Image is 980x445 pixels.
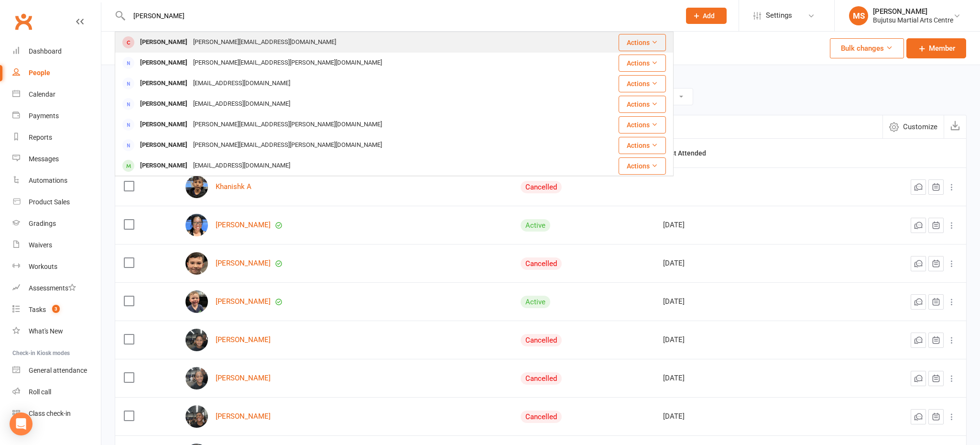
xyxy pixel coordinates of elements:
img: Isaac [185,329,208,351]
img: Jermaine [185,214,208,236]
a: Class kiosk mode [12,403,101,424]
a: Clubworx [11,10,35,33]
div: [PERSON_NAME] [873,7,953,16]
div: [PERSON_NAME] [137,138,190,152]
a: Calendar [12,84,101,105]
div: [DATE] [663,374,809,382]
div: Dashboard [29,47,62,55]
img: Khanishk [185,176,208,198]
div: Bujutsu Martial Arts Centre [873,16,953,24]
div: Roll call [29,388,51,396]
span: Last Attended [663,149,717,157]
div: [PERSON_NAME] [137,35,190,49]
div: [PERSON_NAME][EMAIL_ADDRESS][PERSON_NAME][DOMAIN_NAME] [190,138,385,152]
button: Actions [619,137,666,154]
a: [PERSON_NAME] [216,412,271,421]
div: [DATE] [663,336,809,344]
span: Add [703,12,715,20]
div: Active [521,296,550,308]
div: Workouts [29,263,57,270]
button: Actions [619,34,666,51]
div: Calendar [29,90,55,98]
div: Open Intercom Messenger [10,412,33,435]
img: Adam [185,367,208,389]
div: [EMAIL_ADDRESS][DOMAIN_NAME] [190,77,293,90]
input: Search... [126,9,674,22]
a: [PERSON_NAME] [216,336,271,344]
div: Active [521,219,550,232]
div: [PERSON_NAME][EMAIL_ADDRESS][PERSON_NAME][DOMAIN_NAME] [190,118,385,132]
a: Messages [12,148,101,170]
div: Tasks [29,306,46,313]
div: [PERSON_NAME] [137,159,190,173]
div: Payments [29,112,59,120]
div: [PERSON_NAME] [137,77,190,90]
div: Assessments [29,284,76,292]
div: Automations [29,177,67,184]
div: Waivers [29,241,52,249]
div: Reports [29,133,52,141]
button: Actions [619,96,666,113]
a: Workouts [12,256,101,278]
a: Roll call [12,381,101,403]
a: General attendance kiosk mode [12,360,101,381]
div: [PERSON_NAME][EMAIL_ADDRESS][PERSON_NAME][DOMAIN_NAME] [190,56,385,70]
div: Product Sales [29,198,70,206]
img: Andre [185,252,208,275]
span: Member [929,43,955,54]
div: [PERSON_NAME] [137,118,190,132]
a: [PERSON_NAME] [216,374,271,382]
img: Noah [185,405,208,428]
a: Product Sales [12,191,101,213]
a: Member [906,38,966,58]
a: Waivers [12,234,101,256]
a: Automations [12,170,101,191]
span: Settings [766,5,792,26]
div: People [29,69,50,77]
button: Actions [619,157,666,175]
div: Cancelled [521,181,562,193]
button: Actions [619,116,666,133]
div: Cancelled [521,411,562,423]
div: Gradings [29,220,56,227]
div: General attendance [29,367,87,374]
a: Khanishk A [216,183,251,191]
a: Assessments [12,278,101,299]
button: Customize [882,115,944,138]
a: [PERSON_NAME] [216,259,271,267]
div: Cancelled [521,334,562,346]
div: [DATE] [663,412,809,421]
div: [DATE] [663,259,809,267]
div: [DATE] [663,298,809,306]
div: [EMAIL_ADDRESS][DOMAIN_NAME] [190,97,293,111]
a: Reports [12,127,101,148]
a: Payments [12,105,101,127]
div: Cancelled [521,257,562,270]
span: Customize [903,121,937,133]
a: [PERSON_NAME] [216,298,271,306]
a: People [12,62,101,84]
div: [DATE] [663,221,809,229]
a: Dashboard [12,41,101,62]
a: Gradings [12,213,101,234]
button: Actions [619,55,666,72]
div: [PERSON_NAME] [137,97,190,111]
div: MS [849,6,868,25]
span: 3 [52,305,60,313]
button: Last Attended [663,147,717,159]
div: [PERSON_NAME][EMAIL_ADDRESS][DOMAIN_NAME] [190,35,339,49]
div: Cancelled [521,372,562,385]
a: What's New [12,321,101,342]
div: What's New [29,327,63,335]
a: [PERSON_NAME] [216,221,271,229]
a: Tasks 3 [12,299,101,321]
button: Actions [619,75,666,92]
img: Liam [185,290,208,313]
div: [PERSON_NAME] [137,56,190,70]
div: Class check-in [29,410,71,417]
div: Messages [29,155,59,163]
div: [EMAIL_ADDRESS][DOMAIN_NAME] [190,159,293,173]
button: Add [686,8,727,24]
button: Bulk changes [830,38,904,58]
